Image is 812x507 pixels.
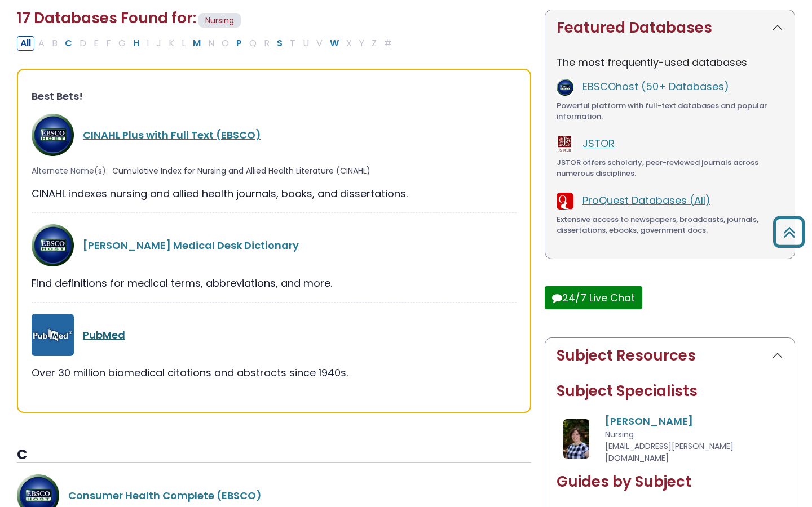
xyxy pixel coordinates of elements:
[557,55,783,70] p: The most frequently-used databases
[769,221,809,242] a: Back to Top
[233,36,245,51] button: Filter Results P
[605,441,734,464] span: [EMAIL_ADDRESS][PERSON_NAME][DOMAIN_NAME]
[326,36,342,51] button: Filter Results W
[32,275,517,291] div: Find definitions for medical terms, abbreviations, and more.
[17,35,396,50] div: Alpha-list to filter by first letter of database name
[582,193,710,207] a: ProQuest Databases (All)
[61,36,76,51] button: Filter Results C
[189,36,204,51] button: Filter Results M
[32,90,517,103] h3: Best Bets!
[198,13,241,28] span: Nursing
[17,447,531,464] h3: C
[545,286,642,309] button: 24/7 Live Chat
[32,165,108,177] span: Alternate Name(s):
[557,214,783,236] div: Extensive access to newspapers, broadcasts, journals, dissertations, ebooks, government docs.
[557,100,783,122] div: Powerful platform with full-text databases and popular information.
[68,488,262,502] a: Consumer Health Complete (EBSCO)
[130,36,143,51] button: Filter Results H
[32,365,517,380] div: Over 30 million biomedical citations and abstracts since 1940s.
[605,429,634,440] span: Nursing
[273,36,286,51] button: Filter Results S
[605,414,693,428] a: [PERSON_NAME]
[582,79,729,94] a: EBSCOhost (50+ Databases)
[545,10,795,46] button: Featured Databases
[557,383,783,400] h2: Subject Specialists
[32,186,517,201] div: CINAHL indexes nursing and allied health journals, books, and dissertations.
[557,157,783,179] div: JSTOR offers scholarly, peer-reviewed journals across numerous disciplines.
[83,128,261,142] a: CINAHL Plus with Full Text (EBSCO)
[83,328,125,342] a: PubMed
[83,238,299,252] a: [PERSON_NAME] Medical Desk Dictionary
[112,165,370,177] span: Cumulative Index for Nursing and Allied Health Literature (CINAHL)
[545,338,795,373] button: Subject Resources
[557,473,783,491] h2: Guides by Subject
[563,419,590,459] img: Amanda Matthysse
[17,36,34,51] button: All
[17,8,196,28] span: 17 Databases Found for:
[582,136,615,150] a: JSTOR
